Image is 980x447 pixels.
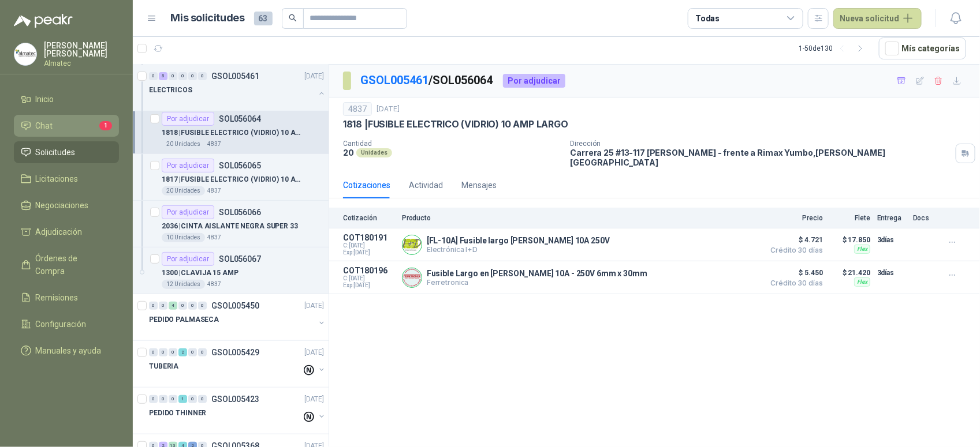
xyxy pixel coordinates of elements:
div: 1 [178,395,187,403]
div: 0 [149,348,158,356]
p: SOL056064 [219,115,261,123]
p: COT180196 [343,266,395,275]
div: 0 [149,395,158,403]
a: Licitaciones [14,168,119,190]
p: PEDIDO THINNER [149,408,206,419]
a: Por adjudicarSOL0560641818 |FUSIBLE ELECTRICO (VIDRIO) 10 AMP LARGO20 Unidades4837 [133,107,329,154]
a: Por adjudicarSOL0560662036 |CINTA AISLANTE NEGRA SUPER 3310 Unidades4837 [133,201,329,247]
p: Ferretronica [427,278,647,287]
p: 2036 | CINTA AISLANTE NEGRA SUPER 33 [162,221,298,232]
p: 4837 [207,280,221,289]
p: Cantidad [343,140,561,148]
div: 1 - 50 de 130 [799,39,870,58]
div: 0 [169,348,177,356]
div: Unidades [356,148,392,157]
p: [DATE] [304,347,324,358]
p: Flete [830,214,870,222]
a: Remisiones [14,287,119,309]
a: 0 0 0 2 0 0 GSOL005429[DATE] TUBERIA [149,345,326,382]
div: 0 [198,302,207,310]
p: Dirección [571,140,951,148]
span: Manuales y ayuda [36,344,102,357]
p: 4837 [207,186,221,196]
div: Cotizaciones [343,179,390,191]
div: 10 Unidades [162,233,205,242]
span: C: [DATE] [343,242,395,249]
p: [FL-10A] Fusible largo [PERSON_NAME] 10A 250V [427,236,610,245]
div: 4 [169,302,177,310]
div: 0 [188,395,197,403]
p: SOL056067 [219,255,261,263]
p: Entrega [877,214,906,222]
a: Configuración [14,313,119,335]
span: Chat [36,119,53,132]
div: 12 Unidades [162,280,205,289]
a: Negociaciones [14,194,119,216]
span: Licitaciones [36,172,79,185]
p: SOL056066 [219,208,261,216]
p: [DATE] [377,104,400,115]
span: search [289,14,297,22]
span: $ 5.450 [765,266,823,280]
a: Por adjudicarSOL0560651817 |FUSIBLE ELECTRICO (VIDRIO) 10 AMP CORTO20 Unidades4837 [133,154,329,201]
p: 4837 [207,140,221,149]
p: Cotización [343,214,395,222]
div: 20 Unidades [162,140,205,149]
a: Órdenes de Compra [14,247,119,282]
div: 0 [188,72,197,80]
p: / SOL056064 [360,72,494,89]
p: Precio [765,214,823,222]
span: Configuración [36,318,87,330]
div: Por adjudicar [162,112,214,126]
p: [DATE] [304,394,324,405]
div: 0 [149,302,158,310]
div: 0 [178,72,187,80]
span: Exp: [DATE] [343,282,395,289]
p: Producto [402,214,758,222]
h1: Mis solicitudes [171,10,245,27]
p: Electrónica I+D [427,245,610,254]
div: 0 [149,72,158,80]
p: COT180191 [343,233,395,242]
p: $ 17.850 [830,233,870,247]
span: 1 [99,121,112,130]
p: GSOL005450 [211,302,259,310]
p: 1818 | FUSIBLE ELECTRICO (VIDRIO) 10 AMP LARGO [343,118,568,130]
div: 0 [159,302,167,310]
div: 0 [159,395,167,403]
div: 0 [198,395,207,403]
p: GSOL005429 [211,348,259,356]
p: 3 días [877,266,906,280]
p: 20 [343,148,354,157]
span: Inicio [36,93,54,106]
span: $ 4.721 [765,233,823,247]
div: 0 [188,348,197,356]
button: Mís categorías [879,37,966,59]
a: 0 0 0 1 0 0 GSOL005423[DATE] PEDIDO THINNER [149,392,326,429]
p: Docs [913,214,936,222]
p: PEDIDO PALMASECA [149,314,219,325]
button: Nueva solicitud [833,8,922,29]
img: Logo peakr [14,14,73,28]
span: Solicitudes [36,146,76,159]
div: Mensajes [461,179,497,191]
p: [DATE] [304,300,324,311]
p: 1818 | FUSIBLE ELECTRICO (VIDRIO) 10 AMP LARGO [162,127,305,138]
div: 20 Unidades [162,186,205,196]
img: Company Logo [403,235,422,254]
p: TUBERIA [149,361,178,372]
div: Flex [854,245,870,254]
a: GSOL005461 [360,73,428,87]
p: SOL056065 [219,161,261,170]
img: Company Logo [14,43,36,65]
div: 0 [198,72,207,80]
div: 0 [169,395,177,403]
p: Carrera 25 #13-117 [PERSON_NAME] - frente a Rimax Yumbo , [PERSON_NAME][GEOGRAPHIC_DATA] [571,148,951,167]
p: Almatec [44,60,119,67]
img: Company Logo [403,268,422,287]
div: 0 [159,348,167,356]
div: 0 [198,348,207,356]
span: C: [DATE] [343,275,395,282]
div: Actividad [409,179,443,191]
span: Exp: [DATE] [343,249,395,256]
